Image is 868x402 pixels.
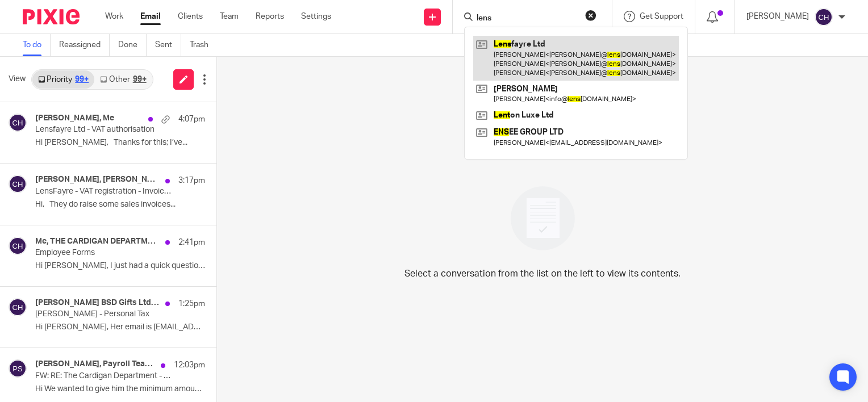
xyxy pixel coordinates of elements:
[35,187,171,196] p: LensFayre - VAT registration - Invoicing
[59,34,110,56] a: Reassigned
[178,175,205,186] p: 3:17pm
[174,359,205,371] p: 12:03pm
[9,73,26,85] span: View
[178,11,203,22] a: Clients
[746,11,809,22] p: [PERSON_NAME]
[32,70,94,89] a: Priority99+
[35,261,205,271] p: Hi [PERSON_NAME], I just had a quick question...
[35,175,160,185] h4: [PERSON_NAME], [PERSON_NAME], Me
[178,237,205,248] p: 2:41pm
[9,359,27,378] img: svg%3E
[404,267,681,280] p: Select a conversation from the list on the left to view its contents.
[9,237,27,255] img: svg%3E
[178,298,205,309] p: 1:25pm
[23,9,80,24] img: Pixie
[9,175,27,193] img: svg%3E
[133,76,147,83] div: 99+
[9,298,27,316] img: svg%3E
[190,34,217,56] a: Trash
[585,10,596,21] button: Clear
[35,138,205,148] p: Hi [PERSON_NAME], Thanks for this; I’ve...
[220,11,239,22] a: Team
[640,12,683,20] span: Get Support
[118,34,147,56] a: Done
[23,34,51,56] a: To do
[35,298,160,308] h4: [PERSON_NAME] BSD Gifts Ltd, Me
[815,8,833,26] img: svg%3E
[35,114,114,123] h4: [PERSON_NAME], Me
[35,248,171,258] p: Employee Forms
[75,76,89,83] div: 99+
[105,11,123,22] a: Work
[35,125,171,135] p: Lensfayre Ltd - VAT authorisation
[35,323,205,332] p: Hi [PERSON_NAME], Her email is [EMAIL_ADDRESS][DOMAIN_NAME]...
[35,200,205,210] p: Hi, They do raise some sales invoices...
[475,14,578,24] input: Search
[35,371,171,381] p: FW: RE: The Cardigan Department - Back Payments ¦ TASK ID: 9765750835
[256,11,284,22] a: Reports
[35,309,171,319] p: [PERSON_NAME] - Personal Tax
[94,70,152,89] a: Other99+
[155,34,181,56] a: Sent
[178,114,205,125] p: 4:07pm
[35,384,205,394] p: Hi We wanted to give him the minimum amount...
[301,11,331,22] a: Settings
[503,179,582,258] img: image
[35,359,155,369] h4: [PERSON_NAME], Payroll Team | Payroll Sorted
[140,11,161,22] a: Email
[9,114,27,132] img: svg%3E
[35,237,160,246] h4: Me, THE CARDIGAN DEPARTMENT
